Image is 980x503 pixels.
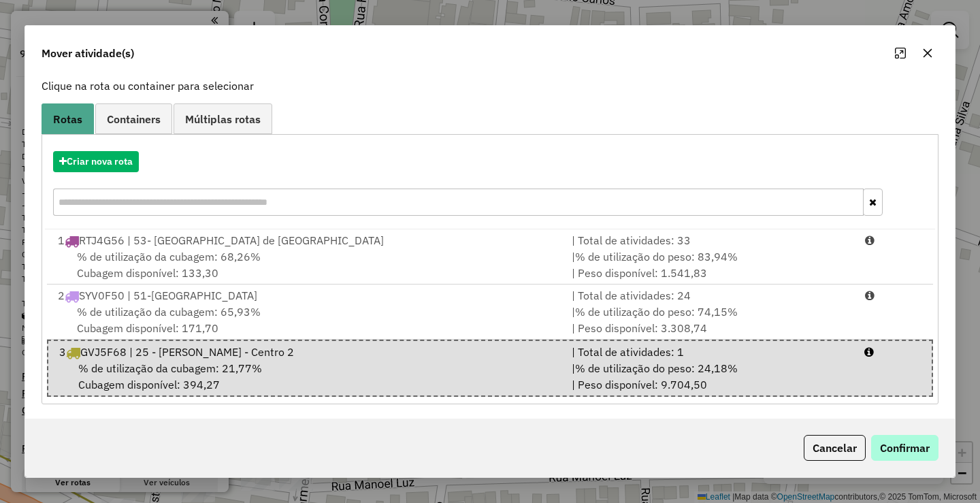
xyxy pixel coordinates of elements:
div: Cubagem disponível: 171,70 [50,304,563,336]
div: | | Peso disponível: 3.308,74 [563,304,857,336]
div: 2 SYV0F50 | 51-[GEOGRAPHIC_DATA] [50,287,563,304]
div: | Total de atividades: 1 [563,344,856,360]
span: % de utilização do peso: 83,94% [575,250,738,263]
div: | Total de atividades: 24 [563,287,857,304]
span: % de utilização da cubagem: 65,93% [77,305,261,319]
button: Maximize [889,42,911,64]
button: Confirmar [871,435,938,461]
span: % de utilização da cubagem: 21,77% [78,361,262,375]
div: | | Peso disponível: 9.704,50 [563,360,856,393]
div: 1 RTJ4G56 | 53- [GEOGRAPHIC_DATA] de [GEOGRAPHIC_DATA] [50,232,563,248]
div: Cubagem disponível: 133,30 [50,248,563,281]
i: Porcentagens após mover as atividades: Cubagem: 27,94% Peso: 31,08% [864,346,874,357]
i: Porcentagens após mover as atividades: Cubagem: 75,67% Peso: 93,13% [865,235,875,246]
div: | | Peso disponível: 1.541,83 [563,248,857,281]
span: Mover atividade(s) [42,45,134,61]
span: % de utilização da cubagem: 68,26% [77,250,261,263]
span: Rotas [53,114,82,125]
span: % de utilização do peso: 74,15% [575,305,738,319]
span: Containers [107,114,161,125]
div: Cubagem disponível: 394,27 [51,360,563,393]
i: Porcentagens após mover as atividades: Cubagem: 72,11% Peso: 81,04% [865,290,875,301]
span: % de utilização do peso: 24,18% [575,361,738,375]
label: Clique na rota ou container para selecionar [42,78,254,94]
button: Cancelar [804,435,866,461]
span: Múltiplas rotas [185,114,261,125]
div: 3 GVJ5F68 | 25 - [PERSON_NAME] - Centro 2 [51,344,563,360]
div: | Total de atividades: 33 [563,232,857,248]
button: Criar nova rota [53,151,139,172]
